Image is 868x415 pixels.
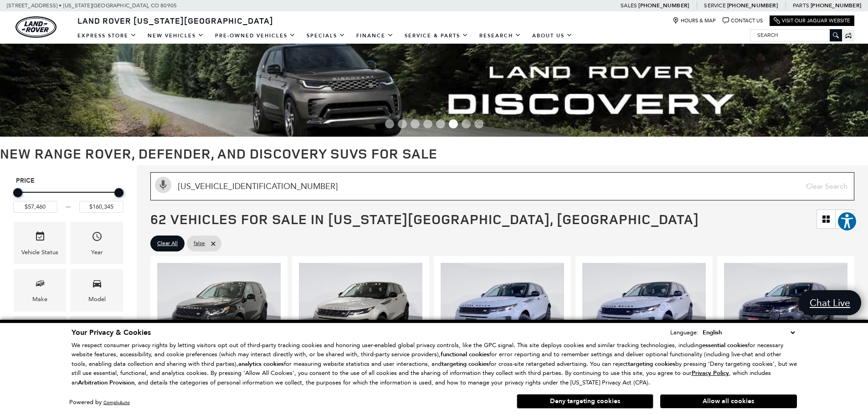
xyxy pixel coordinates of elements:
[411,119,420,128] span: Go to slide 3
[441,350,489,359] strong: functional cookies
[210,28,301,44] a: Pre-Owned Vehicles
[157,263,282,357] img: 2025 Land Rover Discovery Sport S 1
[299,263,424,357] div: 1 / 2
[582,263,707,357] div: 1 / 2
[13,185,123,213] div: Price
[837,211,857,233] aside: Accessibility Help Desk
[72,28,578,44] nav: Main Navigation
[14,222,66,264] div: VehicleVehicle Status
[702,341,748,349] strong: essential cookies
[7,2,177,9] a: [STREET_ADDRESS] • [US_STATE][GEOGRAPHIC_DATA], CO 80905
[150,172,854,200] input: Search Inventory
[15,16,56,38] a: land-rover
[793,2,809,9] span: Parts
[724,263,849,357] img: 2025 Land Rover Range Rover Evoque Dynamic 1
[21,247,58,257] div: Vehicle Status
[660,395,797,408] button: Allow all cookies
[692,369,729,377] u: Privacy Policy
[72,328,151,338] span: Your Privacy & Cookies
[385,119,394,128] span: Go to slide 1
[72,15,279,26] a: Land Rover [US_STATE][GEOGRAPHIC_DATA]
[423,119,432,128] span: Go to slide 4
[750,30,842,41] input: Search
[774,17,850,24] a: Visit Our Jaguar Website
[32,294,47,304] div: Make
[91,247,103,257] div: Year
[436,119,445,128] span: Go to slide 5
[700,328,797,338] select: Language Select
[13,188,22,197] div: Minimum Price
[35,276,46,294] span: Make
[92,276,103,294] span: Model
[704,2,725,9] span: Service
[72,341,797,388] p: We respect consumer privacy rights by letting visitors opt out of third-party tracking cookies an...
[35,229,46,247] span: Vehicle
[817,210,835,228] a: Grid View
[724,263,849,357] div: 1 / 2
[474,28,527,44] a: Research
[398,119,407,128] span: Go to slide 2
[92,229,103,247] span: Year
[301,28,351,44] a: Specials
[14,316,66,359] div: TrimTrim
[299,263,424,357] img: 2026 Land Rover Range Rover Evoque S 1
[799,290,861,315] a: Chat Live
[638,2,689,9] a: [PHONE_NUMBER]
[14,269,66,311] div: MakeMake
[13,201,57,213] input: Minimum
[103,400,130,405] a: ComplyAuto
[399,28,474,44] a: Service & Parts
[527,28,578,44] a: About Us
[805,297,855,309] span: Chat Live
[69,400,130,405] div: Powered by
[157,238,178,249] span: Clear All
[15,16,56,38] img: Land Rover
[88,294,106,304] div: Model
[449,119,458,128] span: Go to slide 6
[150,210,699,228] span: 62 Vehicles for Sale in [US_STATE][GEOGRAPHIC_DATA], [GEOGRAPHIC_DATA]
[71,316,123,359] div: FeaturesFeatures
[72,28,142,44] a: EXPRESS STORE
[621,2,637,9] span: Sales
[673,17,716,24] a: Hours & Map
[441,263,565,357] div: 1 / 2
[628,360,675,368] strong: targeting cookies
[441,263,565,357] img: 2025 Land Rover Range Rover Evoque S 1
[723,17,763,24] a: Contact Us
[837,211,857,231] button: Explore your accessibility options
[351,28,399,44] a: Finance
[811,2,861,9] a: [PHONE_NUMBER]
[462,119,471,128] span: Go to slide 7
[670,329,699,335] div: Language:
[474,119,483,128] span: Go to slide 8
[155,177,171,193] svg: Click to toggle on voice search
[727,2,778,9] a: [PHONE_NUMBER]
[71,222,123,264] div: YearYear
[442,360,489,368] strong: targeting cookies
[77,15,273,26] span: Land Rover [US_STATE][GEOGRAPHIC_DATA]
[238,360,284,368] strong: analytics cookies
[517,394,653,409] button: Deny targeting cookies
[78,379,134,387] strong: Arbitration Provision
[71,269,123,311] div: ModelModel
[194,238,205,249] span: false
[157,263,282,357] div: 1 / 2
[79,201,123,213] input: Maximum
[114,188,123,197] div: Maximum Price
[16,177,121,185] h5: Price
[582,263,707,357] img: 2025 Land Rover Range Rover Evoque S 1
[142,28,210,44] a: New Vehicles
